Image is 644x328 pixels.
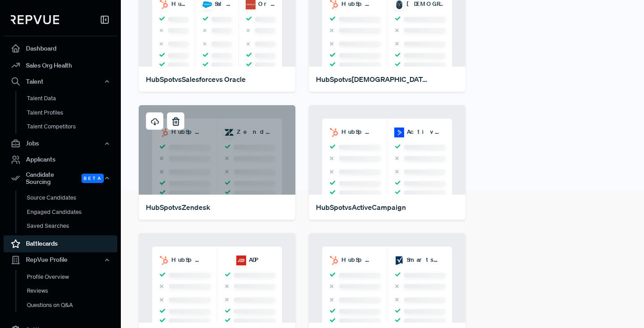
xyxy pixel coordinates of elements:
a: Talent Profiles [16,106,129,120]
a: Engaged Candidates [16,205,129,219]
a: HubSpotvs[DEMOGRAPHIC_DATA] [309,67,465,92]
button: Jobs [4,136,117,151]
a: Reviews [16,284,129,298]
a: Talent Competitors [16,119,129,134]
a: Questions on Q&A [16,298,129,312]
img: RepVue [11,15,59,24]
span: Beta [81,174,104,183]
div: HubSpot vs Salesforce vs Oracle [146,74,246,84]
div: HubSpot vs Zendesk [146,202,210,212]
div: Candidate Sourcing [4,168,117,189]
a: HubSpotvsZendesk [139,195,295,220]
a: HubSpotvsSalesforcevs Oracle [139,67,295,92]
button: RepVue Profile [4,252,117,268]
div: HubSpot vs [DEMOGRAPHIC_DATA] [316,74,428,84]
button: Candidate Sourcing Beta [4,168,117,189]
a: Dashboard [4,40,117,57]
a: Applicants [4,151,117,168]
a: Talent Data [16,91,129,106]
a: Sales Org Health [4,57,117,74]
a: HubSpotvsActiveCampaign [309,195,465,220]
a: Profile Overview [16,270,129,284]
a: Saved Searches [16,219,129,233]
button: Talent [4,74,117,89]
a: Battlecards [4,235,117,252]
a: Source Candidates [16,191,129,205]
div: HubSpot vs ActiveCampaign [316,202,406,212]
